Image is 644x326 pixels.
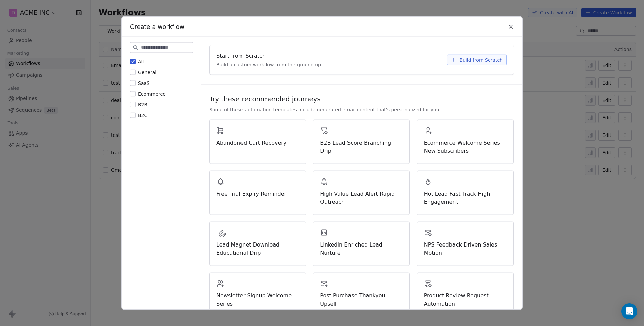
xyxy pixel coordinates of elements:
[459,57,503,63] span: Build from Scratch
[130,91,136,97] button: Ecommerce
[216,241,299,257] span: Lead Magnet Download Educational Drip
[320,190,402,206] span: High Value Lead Alert Rapid Outreach
[424,139,506,155] span: Ecommerce Welcome Series New Subscribers
[320,292,402,308] span: Post Purchase Thankyou Upsell
[621,303,637,319] div: Open Intercom Messenger
[424,241,506,257] span: NPS Feedback Driven Sales Motion
[130,112,136,119] button: B2C
[447,55,507,65] button: Build from Scratch
[138,113,147,118] span: B2C
[216,292,299,308] span: Newsletter Signup Welcome Series
[216,52,266,60] span: Start from Scratch
[138,80,150,86] span: SaaS
[209,106,441,113] span: Some of these automation templates include generated email content that's personalized for you.
[216,61,321,68] span: Build a custom workflow from the ground up
[138,102,147,107] span: B2B
[138,70,156,75] span: General
[209,94,321,104] span: Try these recommended journeys
[130,80,136,87] button: SaaS
[424,292,506,308] span: Product Review Request Automation
[130,22,184,31] span: Create a workflow
[216,190,299,198] span: Free Trial Expiry Reminder
[320,139,402,155] span: B2B Lead Score Branching Drip
[138,59,144,64] span: All
[320,241,402,257] span: Linkedin Enriched Lead Nurture
[138,91,166,97] span: Ecommerce
[424,190,506,206] span: Hot Lead Fast Track High Engagement
[130,69,136,76] button: General
[130,101,136,108] button: B2B
[130,58,136,65] button: All
[216,139,299,147] span: Abandoned Cart Recovery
